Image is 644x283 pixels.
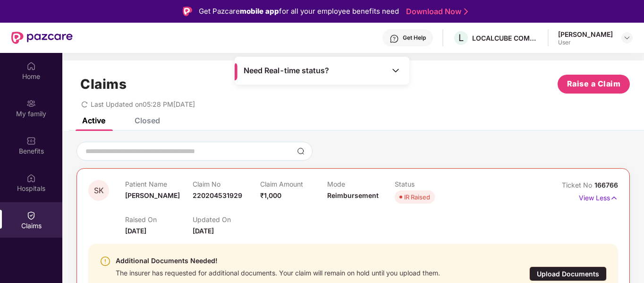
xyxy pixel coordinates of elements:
span: Raise a Claim [567,78,621,90]
span: [DATE] [125,227,146,235]
div: IR Raised [404,192,430,202]
p: Mode [327,180,395,188]
span: ₹1,000 [260,191,281,199]
img: svg+xml;base64,PHN2ZyBpZD0iV2FybmluZ18tXzI0eDI0IiBkYXRhLW5hbWU9Ildhcm5pbmcgLSAyNHgyNCIgeG1sbnM9Im... [100,256,111,267]
p: Raised On [125,215,193,223]
p: Updated On [193,215,260,223]
span: Ticket No [562,181,594,189]
span: Last Updated on 05:28 PM[DATE] [91,100,195,108]
img: svg+xml;base64,PHN2ZyBpZD0iSGVscC0zMngzMiIgeG1sbnM9Imh0dHA6Ly93d3cudzMub3JnLzIwMDAvc3ZnIiB3aWR0aD... [390,34,399,43]
img: New Pazcare Logo [11,32,73,44]
div: Active [82,116,105,125]
p: Claim Amount [260,180,328,188]
span: redo [81,100,88,108]
img: svg+xml;base64,PHN2ZyBpZD0iQ2xhaW0iIHhtbG5zPSJodHRwOi8vd3d3LnczLm9yZy8yMDAwL3N2ZyIgd2lkdGg9IjIwIi... [26,211,36,220]
span: [DATE] [193,227,214,235]
span: L [458,32,464,43]
img: svg+xml;base64,PHN2ZyBpZD0iSG9tZSIgeG1sbnM9Imh0dHA6Ly93d3cudzMub3JnLzIwMDAvc3ZnIiB3aWR0aD0iMjAiIG... [26,61,36,71]
img: svg+xml;base64,PHN2ZyBpZD0iSG9zcGl0YWxzIiB4bWxucz0iaHR0cDovL3d3dy53My5vcmcvMjAwMC9zdmciIHdpZHRoPS... [26,173,36,183]
span: Need Real-time status? [244,66,329,76]
span: SK [94,187,104,195]
img: Stroke [464,7,468,17]
h1: Claims [80,76,127,92]
img: svg+xml;base64,PHN2ZyB4bWxucz0iaHR0cDovL3d3dy53My5vcmcvMjAwMC9zdmciIHdpZHRoPSIxNyIgaGVpZ2h0PSIxNy... [610,193,618,203]
div: Get Pazcare for all your employee benefits need [199,6,399,17]
div: The insurer has requested for additional documents. Your claim will remain on hold until you uplo... [116,266,440,277]
p: View Less [579,190,618,203]
span: 166766 [594,181,618,189]
div: LOCALCUBE COMMERCE PRIVATE LIMITED [472,34,538,43]
div: Closed [135,116,160,125]
button: Raise a Claim [558,75,630,94]
img: Logo [183,7,192,16]
p: Claim No [193,180,260,188]
p: Status [395,180,462,188]
div: Upload Documents [529,266,607,281]
span: 220204531929 [193,191,242,199]
span: Reimbursement [327,191,379,199]
div: User [558,39,613,46]
p: Patient Name [125,180,193,188]
img: svg+xml;base64,PHN2ZyBpZD0iQmVuZWZpdHMiIHhtbG5zPSJodHRwOi8vd3d3LnczLm9yZy8yMDAwL3N2ZyIgd2lkdGg9Ij... [26,136,36,146]
img: svg+xml;base64,PHN2ZyBpZD0iU2VhcmNoLTMyeDMyIiB4bWxucz0iaHR0cDovL3d3dy53My5vcmcvMjAwMC9zdmciIHdpZH... [297,147,305,155]
img: svg+xml;base64,PHN2ZyBpZD0iRHJvcGRvd24tMzJ4MzIiIHhtbG5zPSJodHRwOi8vd3d3LnczLm9yZy8yMDAwL3N2ZyIgd2... [623,34,631,42]
strong: mobile app [240,7,279,16]
span: [PERSON_NAME] [125,191,180,199]
div: [PERSON_NAME] [558,30,613,39]
a: Download Now [406,7,465,17]
img: Toggle Icon [391,66,400,75]
img: svg+xml;base64,PHN2ZyB3aWR0aD0iMjAiIGhlaWdodD0iMjAiIHZpZXdCb3g9IjAgMCAyMCAyMCIgZmlsbD0ibm9uZSIgeG... [26,99,36,108]
div: Additional Documents Needed! [116,255,440,266]
div: Get Help [403,34,426,42]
